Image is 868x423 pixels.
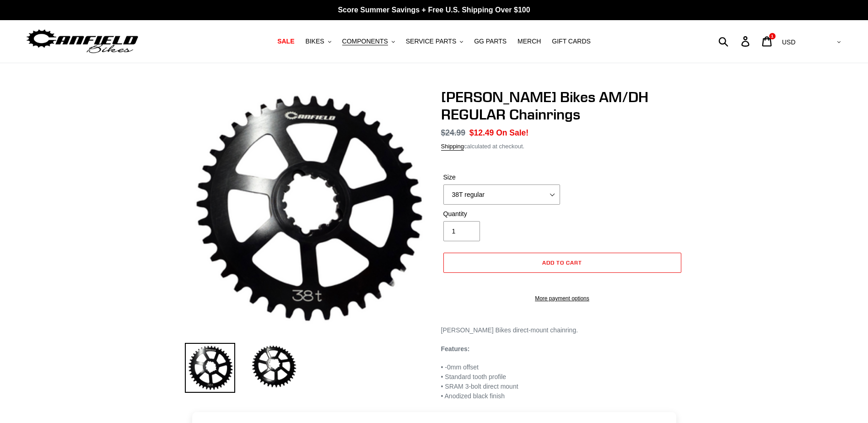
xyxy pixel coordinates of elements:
[342,38,388,45] span: COMPONENTS
[771,34,773,38] span: 1
[441,128,466,137] s: $24.99
[441,143,464,151] a: Shipping
[723,31,747,51] input: Search
[441,363,684,401] p: • -0mm offset • Standard tooth profile • SRAM 3-bolt direct mount • Anodized black finish
[552,38,591,45] span: GIFT CARDS
[441,345,470,352] strong: Features:
[441,142,684,151] div: calculated at checkout.
[443,209,560,219] label: Quantity
[249,343,299,390] img: Load image into Gallery viewer, 38T Canfield Chainring
[277,38,294,45] span: SALE
[401,35,468,48] button: SERVICE PARTS
[547,35,595,48] a: GIFT CARDS
[301,35,335,48] button: BIKES
[542,259,582,266] span: Add to cart
[518,38,541,45] span: MERCH
[273,35,299,48] a: SALE
[441,88,684,124] h1: [PERSON_NAME] Bikes AM/DH REGULAR Chainrings
[338,35,399,48] button: COMPONENTS
[25,27,140,56] img: Canfield Bikes
[443,253,681,273] button: Add to cart
[187,90,426,327] img: Canfield Bikes AM/DH REGULAR Chainrings
[757,32,778,51] a: 1
[441,325,684,335] p: [PERSON_NAME] Bikes direct-mount chainring.
[469,128,494,137] span: $12.49
[406,38,456,45] span: SERVICE PARTS
[496,127,528,139] span: On Sale!
[469,35,511,48] a: GG PARTS
[443,294,681,303] a: More payment options
[443,173,560,182] label: Size
[305,38,324,45] span: BIKES
[185,343,235,393] img: Load image into Gallery viewer, Canfield Bikes AM/DH REGULAR Chainrings
[474,38,507,45] span: GG PARTS
[513,35,545,48] a: MERCH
